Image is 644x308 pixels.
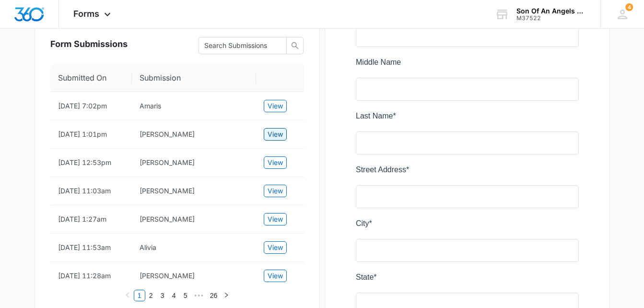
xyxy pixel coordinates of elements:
[132,234,256,262] td: Alivia
[50,149,132,177] td: [DATE] 12:53pm
[264,241,287,254] button: View
[132,120,256,149] td: Rachel
[132,64,256,92] th: Submission
[287,42,303,49] span: search
[221,290,232,301] button: right
[268,157,283,168] span: View
[50,234,132,262] td: [DATE] 11:53am
[145,290,156,301] a: 2
[516,7,586,15] div: account name
[625,3,633,11] div: notifications count
[286,37,304,54] button: search
[625,3,633,11] span: 4
[145,290,156,301] li: 2
[204,40,273,51] input: Search Submissions
[264,185,287,197] button: View
[134,290,144,301] a: 1
[50,262,132,290] td: [DATE] 11:28am
[50,120,132,149] td: [DATE] 1:01pm
[132,177,256,205] td: Amanda
[50,177,132,205] td: [DATE] 11:03am
[50,37,128,50] span: Form Submissions
[168,290,179,301] a: 4
[268,242,283,253] span: View
[133,290,145,301] li: 1
[156,290,168,301] li: 3
[268,129,283,140] span: View
[132,262,256,290] td: Emely
[125,292,130,298] span: left
[168,290,179,301] li: 4
[132,149,256,177] td: Jasmine
[206,290,221,301] li: 26
[58,72,117,84] span: Submitted On
[122,290,133,301] button: left
[268,186,283,196] span: View
[132,92,256,120] td: Amaris
[264,128,287,141] button: View
[50,205,132,234] td: [DATE] 1:27am
[516,15,586,22] div: account id
[180,290,190,301] a: 5
[264,270,287,282] button: View
[268,101,283,111] span: View
[122,290,133,301] li: Previous Page
[50,64,132,92] th: Submitted On
[191,290,206,301] span: •••
[132,205,256,234] td: Kaitlyn
[268,214,283,225] span: View
[191,290,206,301] li: Next 5 Pages
[264,156,287,169] button: View
[268,271,283,281] span: View
[207,290,220,301] a: 26
[223,292,229,298] span: right
[264,100,287,112] button: View
[73,9,99,19] span: Forms
[179,290,191,301] li: 5
[221,290,232,301] li: Next Page
[50,92,132,120] td: [DATE] 7:02pm
[157,290,167,301] a: 3
[264,213,287,225] button: View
